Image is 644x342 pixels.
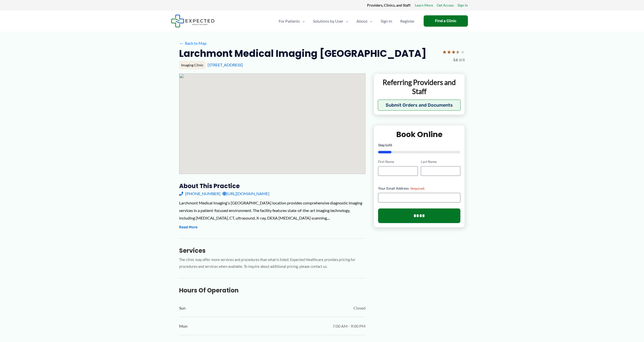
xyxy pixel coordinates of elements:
[179,304,186,312] span: Sun
[179,61,206,69] div: Imaging Clinic
[460,47,465,57] span: ★
[415,2,433,9] a: Learn More
[437,2,454,9] a: Get Access
[179,256,366,270] p: The clinic may offer more services and procedures than what is listed. Expected Healthcare provid...
[377,12,396,30] a: Sign In
[313,12,343,30] span: Solutions by User
[378,100,461,111] button: Submit Orders and Documents
[451,47,456,57] span: ★
[179,247,366,254] h3: Services
[179,199,366,222] div: Larchmont Medical Imaging's [GEOGRAPHIC_DATA] location provides comprehensive diagnostic imaging ...
[378,78,461,96] p: Referring Providers and Staff
[179,190,220,197] a: [PHONE_NUMBER]
[396,12,419,30] a: Register
[385,143,387,147] span: 1
[300,12,305,30] span: Menu Toggle
[275,12,309,30] a: For PatientsMenu Toggle
[356,12,368,30] span: About
[367,3,411,7] strong: Providers, Clinics, and Staff:
[179,47,426,60] h2: Larchmont Medical Imaging [GEOGRAPHIC_DATA]
[458,2,468,9] a: Sign In
[171,15,215,27] img: Expected Healthcare Logo - side, dark font, small
[179,322,187,330] span: Mon
[424,15,468,27] a: Find a Clinic
[390,143,392,147] span: 6
[456,47,460,57] span: ★
[179,224,197,230] button: Read More
[352,12,377,30] a: AboutMenu Toggle
[179,41,184,46] span: ←
[421,159,460,164] label: Last Name
[179,182,366,190] h3: About this practice
[343,12,348,30] span: Menu Toggle
[378,143,460,147] p: Step of
[453,57,458,63] span: 3.6
[410,187,425,190] span: (Required)
[179,39,207,47] a: ←Back to Map
[333,322,366,330] span: 7:00 AM - 9:00 PM
[400,12,415,30] span: Register
[378,186,460,191] label: Your Email Address
[309,12,352,30] a: Solutions by UserMenu Toggle
[279,12,300,30] span: For Patients
[378,159,418,164] label: First Name
[381,12,392,30] span: Sign In
[378,130,460,139] h2: Book Online
[368,12,373,30] span: Menu Toggle
[353,304,366,312] span: Closed
[208,62,243,67] a: [STREET_ADDRESS]
[447,47,451,57] span: ★
[179,286,366,294] h3: Hours of Operation
[275,12,419,30] nav: Primary Site Navigation
[442,47,447,57] span: ★
[459,57,465,63] span: (63)
[222,190,269,197] a: [URL][DOMAIN_NAME]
